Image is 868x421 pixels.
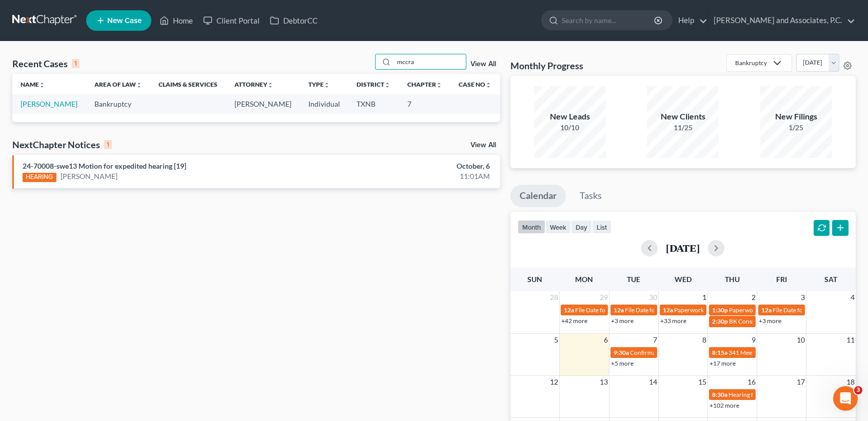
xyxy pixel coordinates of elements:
th: Claims & Services [150,74,226,94]
a: Attorneyunfold_more [234,81,273,88]
div: Recent Cases [12,57,80,70]
a: +33 more [660,317,686,325]
i: unfold_more [324,82,330,88]
span: File Date for [PERSON_NAME] [575,306,657,314]
a: [PERSON_NAME] [61,171,117,182]
span: 16 [746,376,757,388]
a: View All [470,61,496,68]
span: 30 [648,291,658,304]
span: Mon [575,275,593,284]
a: Case Nounfold_more [459,81,491,88]
a: DebtorCC [265,11,323,30]
div: 11:01AM [341,171,489,182]
a: +3 more [759,317,781,325]
div: Bankruptcy [735,58,767,67]
a: Chapterunfold_more [407,81,442,88]
td: TXNB [348,94,399,113]
input: Search by name... [562,11,656,30]
a: Client Portal [198,11,265,30]
span: Sat [824,275,837,284]
span: File Date for [PERSON_NAME] & [PERSON_NAME] [625,306,761,314]
a: Nameunfold_more [21,81,45,88]
span: 7 [652,334,658,346]
i: unfold_more [485,82,491,88]
span: 10 [796,334,806,346]
a: +102 more [709,402,739,409]
button: list [592,220,611,234]
i: unfold_more [267,82,273,88]
a: View All [470,142,496,149]
span: Paperwork appt for [PERSON_NAME] [729,306,831,314]
a: Home [154,11,198,30]
span: 3 [854,386,862,394]
a: +5 more [611,359,634,367]
span: 12a [564,306,574,314]
a: [PERSON_NAME] [21,99,77,108]
span: New Case [107,17,142,25]
span: 12 [549,376,559,388]
span: 341 Meeting for [PERSON_NAME] [728,349,821,356]
h2: [DATE] [666,243,700,253]
span: Paperwork appt for [PERSON_NAME] [674,306,776,314]
div: New Clients [647,111,719,123]
div: 1/25 [760,123,832,133]
span: 2:30p [712,317,728,325]
span: 18 [845,376,856,388]
i: unfold_more [384,82,390,88]
span: File Date for [PERSON_NAME] [773,306,855,314]
button: day [571,220,592,234]
span: BK Consult for [PERSON_NAME], Van [729,317,831,325]
i: unfold_more [39,82,45,88]
span: 5 [553,334,559,346]
i: unfold_more [436,82,442,88]
span: 12a [663,306,673,314]
a: [PERSON_NAME] and Associates, P.C. [708,11,855,30]
span: 6 [603,334,609,346]
span: 14 [648,376,658,388]
a: +17 more [709,359,736,367]
iframe: Intercom live chat [833,386,858,411]
td: Individual [300,94,348,113]
button: week [545,220,571,234]
a: Area of Lawunfold_more [94,81,142,88]
a: +42 more [561,317,587,325]
span: 11 [845,334,856,346]
a: Tasks [570,185,611,207]
div: New Leads [534,111,606,123]
div: 10/10 [534,123,606,133]
span: 1:30p [712,306,728,314]
span: Hearing for [PERSON_NAME] [728,391,808,398]
div: 1 [72,59,80,68]
a: +3 more [611,317,634,325]
span: 15 [697,376,707,388]
div: 11/25 [647,123,719,133]
div: October, 6 [341,161,489,171]
div: 1 [104,140,112,149]
div: NextChapter Notices [12,138,112,151]
h3: Monthly Progress [510,59,583,72]
span: Confirmation hearing for [PERSON_NAME] [630,349,746,356]
span: 4 [850,291,856,304]
span: 1 [701,291,707,304]
span: 3 [800,291,806,304]
span: 12a [614,306,624,314]
div: New Filings [760,111,832,123]
input: Search by name... [394,54,466,69]
span: 8:30a [712,391,727,398]
a: Typeunfold_more [308,81,330,88]
button: month [518,220,545,234]
span: Tue [627,275,640,284]
td: 7 [399,94,450,113]
span: 9 [751,334,757,346]
span: 17 [796,376,806,388]
a: Districtunfold_more [357,81,390,88]
span: Wed [675,275,692,284]
a: Help [673,11,707,30]
td: [PERSON_NAME] [226,94,300,113]
span: 29 [599,291,609,304]
div: HEARING [23,173,56,182]
td: Bankruptcy [86,94,151,113]
a: 24-70008-swe13 Motion for expedited hearing [19] [23,162,186,170]
span: 2 [751,291,757,304]
a: Calendar [510,185,566,207]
